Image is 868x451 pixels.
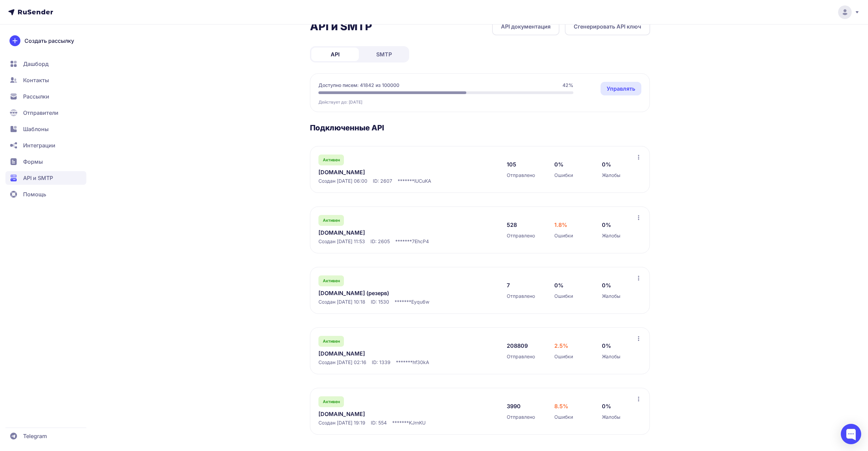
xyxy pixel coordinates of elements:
[601,82,641,95] a: Управлять
[507,402,521,410] span: 3990
[318,289,458,297] a: [DOMAIN_NAME] (резерв)
[602,414,620,420] span: Жалобы
[413,359,429,366] span: hf30kA
[311,48,359,61] a: API
[414,178,431,184] span: lUCuKA
[23,141,55,149] span: Интеграции
[5,429,86,443] a: Telegram
[507,353,535,360] span: Отправлено
[318,229,458,237] a: [DOMAIN_NAME]
[554,402,568,410] span: 8.5%
[602,402,611,410] span: 0%
[562,82,573,89] span: 42%
[371,419,387,426] span: ID: 554
[409,419,426,426] span: KJrnKU
[565,18,650,35] button: Сгенерировать API ключ
[23,432,47,440] span: Telegram
[371,299,389,305] span: ID: 1530
[23,76,49,84] span: Контакты
[318,168,458,176] a: [DOMAIN_NAME]
[554,172,573,179] span: Ошибки
[507,172,535,179] span: Отправлено
[507,281,510,289] span: 7
[554,221,567,229] span: 1.8%
[318,410,458,418] a: [DOMAIN_NAME]
[310,20,372,33] h2: API и SMTP
[318,82,399,89] span: Доступно писем: 41842 из 100000
[507,232,535,239] span: Отправлено
[310,123,650,132] h3: Подключенные API
[554,160,563,168] span: 0%
[554,342,568,350] span: 2.5%
[602,172,620,179] span: Жалобы
[602,221,611,229] span: 0%
[507,160,516,168] span: 105
[24,37,74,45] span: Создать рассылку
[318,238,365,245] span: Создан [DATE] 11:53
[554,281,563,289] span: 0%
[23,190,46,198] span: Помощь
[323,339,340,344] span: Активен
[602,293,620,300] span: Жалобы
[318,419,365,426] span: Создан [DATE] 19:19
[373,178,392,184] span: ID: 2607
[370,238,390,245] span: ID: 2605
[23,109,58,117] span: Отправители
[602,353,620,360] span: Жалобы
[23,158,43,166] span: Формы
[602,160,611,168] span: 0%
[492,18,559,35] a: API документация
[318,349,458,358] a: [DOMAIN_NAME]
[331,50,340,58] span: API
[323,157,340,163] span: Активен
[318,299,365,305] span: Создан [DATE] 10:18
[554,414,573,420] span: Ошибки
[318,359,366,366] span: Создан [DATE] 02:16
[602,281,611,289] span: 0%
[554,232,573,239] span: Ошибки
[23,174,53,182] span: API и SMTP
[602,232,620,239] span: Жалобы
[376,50,392,58] span: SMTP
[323,218,340,223] span: Активен
[507,414,535,420] span: Отправлено
[318,178,367,184] span: Создан [DATE] 06:00
[507,293,535,300] span: Отправлено
[554,293,573,300] span: Ошибки
[507,221,517,229] span: 528
[411,299,429,305] span: Eyqu6w
[23,125,49,133] span: Шаблоны
[554,353,573,360] span: Ошибки
[372,359,390,366] span: ID: 1339
[323,278,340,284] span: Активен
[360,48,408,61] a: SMTP
[23,92,49,101] span: Рассылки
[507,342,528,350] span: 208809
[323,399,340,404] span: Активен
[412,238,429,245] span: 7EhcP4
[23,60,49,68] span: Дашборд
[602,342,611,350] span: 0%
[318,100,362,105] span: Действует до: [DATE]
